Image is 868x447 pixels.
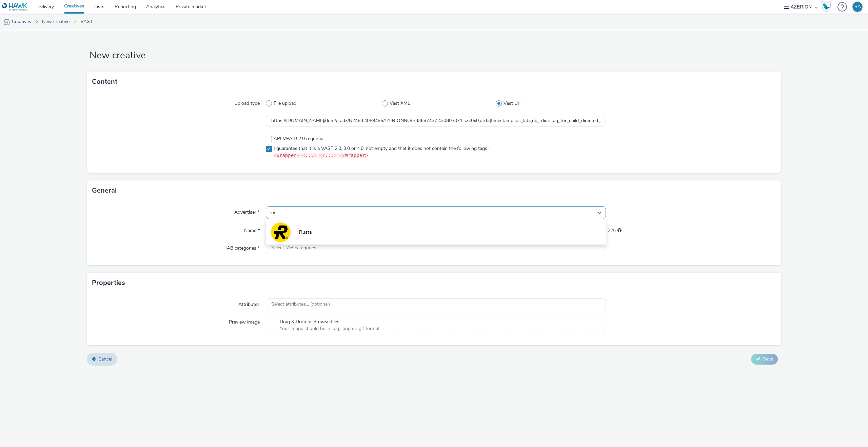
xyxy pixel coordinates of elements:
[92,278,125,288] h3: Properties
[821,1,834,12] a: Hawk Academy
[241,225,262,234] label: Name *
[274,100,296,107] span: File upload
[504,100,520,107] span: Vast Url
[271,245,319,251] span: Select IAB categories...
[87,49,781,62] h1: New creative
[299,229,312,236] span: Rusta
[39,14,73,30] a: New creative
[390,100,410,107] span: Vast XML
[274,135,323,142] span: API VPAID 2.0 required
[2,3,28,11] img: undefined Logo
[608,227,616,234] span: 226
[226,316,262,326] label: Preview image
[92,186,117,196] h3: General
[854,2,861,12] div: SA
[821,1,831,12] img: Hawk Academy
[274,145,490,159] span: I guarantee that it is a VAST 2.0, 3.0 or 4.0, not empty and that it does not contain the followi...
[280,318,380,325] span: Drag & Drop or Browse files.
[98,356,112,362] span: Cancel
[92,77,117,87] h3: Content
[763,356,773,362] span: Save
[87,353,117,366] a: Cancel
[232,97,262,107] label: Upload type
[751,354,778,365] button: Save
[77,14,96,30] a: VAST
[236,298,262,308] label: Attributes
[280,325,380,332] span: Your image should be in .jpg, .png or .gif format
[617,227,622,234] div: Maximum 255 characters
[232,206,262,216] label: Advertiser *
[266,115,606,127] input: Vast URL
[3,19,10,25] img: mobile
[271,222,291,242] img: Rusta
[223,242,262,252] label: IAB categories *
[274,153,368,158] code: <Wrapper> <...> </...> </Wrapper>
[271,302,330,307] span: Select attributes... (optional)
